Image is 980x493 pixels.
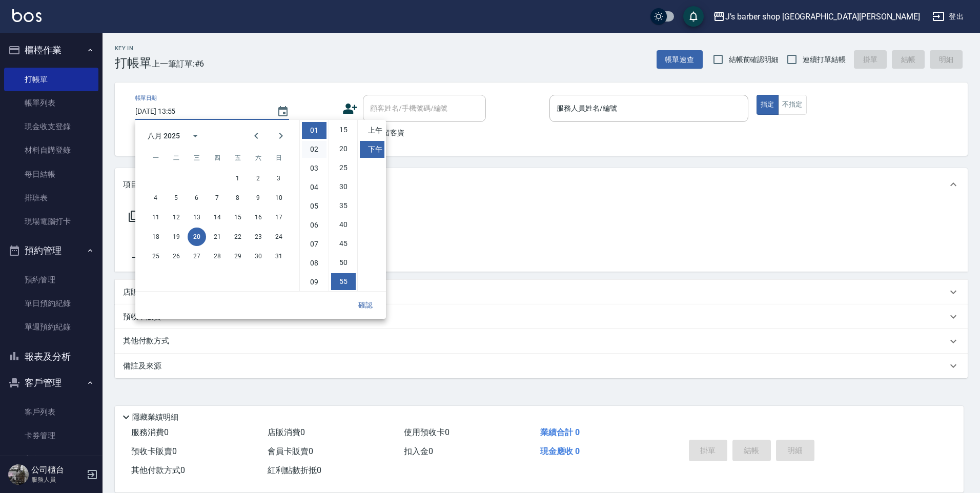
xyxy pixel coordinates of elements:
button: 11 [147,208,165,227]
a: 入金管理 [4,447,98,471]
span: 星期一 [147,148,165,168]
button: 26 [167,247,186,265]
li: 6 hours [302,217,326,234]
button: 16 [249,208,268,227]
button: 5 [167,189,186,207]
span: 星期六 [249,148,268,168]
a: 現場電腦打卡 [4,210,98,233]
button: 4 [147,189,165,207]
li: 55 minutes [331,273,356,290]
button: 22 [229,228,247,246]
ul: Select meridiem [357,120,386,291]
button: 報表及分析 [4,343,98,370]
li: 30 minutes [331,178,356,195]
button: 17 [270,208,288,227]
li: 7 hours [302,236,326,253]
li: 50 minutes [331,254,356,271]
button: 15 [229,208,247,227]
li: 上午 [360,122,384,139]
span: 會員卡販賣 0 [268,446,313,456]
li: 2 hours [302,141,326,158]
div: 項目消費 [115,168,968,201]
button: 30 [249,247,268,265]
ul: Select minutes [329,120,357,291]
p: 服務人員 [31,475,84,484]
a: 客戶列表 [4,400,98,424]
button: 預約管理 [4,237,98,264]
ul: Select hours [300,120,329,291]
span: 連續打單結帳 [803,54,846,65]
h5: 公司櫃台 [31,465,84,475]
img: Logo [12,9,42,22]
li: 35 minutes [331,197,356,214]
span: 結帳前確認明細 [729,54,779,65]
div: J’s barber shop [GEOGRAPHIC_DATA][PERSON_NAME] [725,10,920,23]
input: YYYY/MM/DD hh:mm [135,103,267,120]
button: Next month [269,124,293,148]
h2: Key In [115,45,152,52]
li: 40 minutes [331,216,356,233]
button: 9 [249,189,268,207]
button: Choose date, selected date is 2025-08-20 [271,99,295,124]
button: 2 [249,169,268,188]
li: 25 minutes [331,159,356,176]
p: 店販銷售 [123,287,154,298]
button: 不指定 [778,95,807,115]
li: 下午 [360,141,384,158]
button: calendar view is open, switch to year view [183,124,208,148]
li: 9 hours [302,274,326,291]
li: 15 minutes [331,121,356,138]
button: 10 [270,189,288,207]
p: 隱藏業績明細 [132,412,178,423]
span: 現金應收 0 [540,446,580,456]
li: 1 hours [302,122,326,139]
span: 星期二 [167,148,186,168]
button: 指定 [757,95,779,115]
button: 3 [270,169,288,188]
div: 店販銷售 [115,280,968,304]
span: 扣入金 0 [404,446,433,456]
button: 7 [208,189,227,207]
img: Person [8,464,29,485]
button: 客戶管理 [4,369,98,396]
button: 31 [270,247,288,265]
span: 服務消費 0 [131,427,169,437]
a: 單週預約紀錄 [4,315,98,339]
button: 櫃檯作業 [4,37,98,64]
li: 5 hours [302,198,326,215]
button: 21 [208,228,227,246]
p: 備註及來源 [123,361,161,372]
a: 預約管理 [4,268,98,292]
p: 項目消費 [123,179,154,190]
a: 帳單列表 [4,91,98,115]
p: 預收卡販賣 [123,312,161,322]
a: 排班表 [4,186,98,210]
a: 每日結帳 [4,162,98,186]
button: 18 [147,228,165,246]
button: 帳單速查 [657,50,703,69]
button: 確認 [349,296,382,315]
li: 20 minutes [331,140,356,157]
button: 20 [188,228,206,246]
span: 店販消費 0 [268,427,305,437]
span: 預收卡販賣 0 [131,446,177,456]
button: 13 [188,208,206,227]
button: 29 [229,247,247,265]
span: 星期三 [188,148,206,168]
span: 使用預收卡 0 [404,427,450,437]
button: 登出 [928,7,968,26]
span: 星期五 [229,148,247,168]
button: save [683,6,704,27]
button: 1 [229,169,247,188]
button: 19 [167,228,186,246]
label: 帳單日期 [135,94,157,102]
div: 其他付款方式 [115,329,968,354]
button: 27 [188,247,206,265]
li: 45 minutes [331,235,356,252]
a: 打帳單 [4,68,98,91]
span: 業績合計 0 [540,427,580,437]
a: 現金收支登錄 [4,115,98,138]
div: 八月 2025 [148,131,180,141]
button: 23 [249,228,268,246]
button: 12 [167,208,186,227]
